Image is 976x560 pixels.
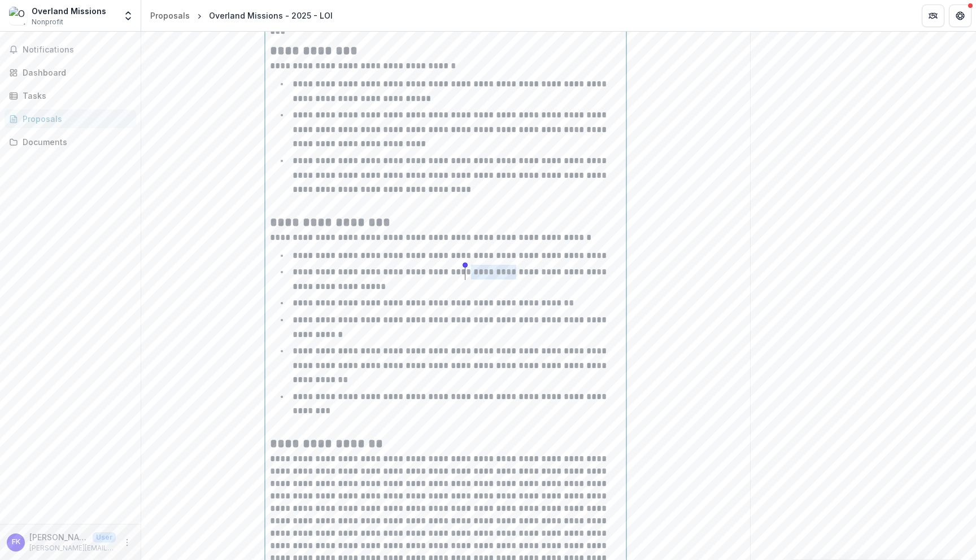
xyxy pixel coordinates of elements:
button: Get Help [949,5,971,27]
a: Proposals [5,110,136,128]
a: Dashboard [5,63,136,82]
div: Documents [23,136,127,148]
div: Fiona Killough [12,539,20,546]
button: Notifications [5,41,136,59]
a: Proposals [146,7,194,24]
div: Overland Missions [32,5,106,17]
a: Tasks [5,86,136,105]
div: Tasks [23,90,127,102]
div: Dashboard [23,67,127,78]
img: Overland Missions [9,7,27,25]
div: Proposals [150,10,190,21]
div: Proposals [23,113,127,125]
button: Open entity switcher [120,5,136,27]
button: More [120,536,134,549]
div: Overland Missions - 2025 - LOI [209,10,333,21]
p: [PERSON_NAME] [29,531,88,543]
span: Nonprofit [32,17,63,27]
button: Partners [922,5,944,27]
a: Documents [5,133,136,151]
p: User [93,532,116,542]
span: Notifications [23,45,132,55]
p: [PERSON_NAME][EMAIL_ADDRESS][DOMAIN_NAME] [29,543,116,553]
nav: breadcrumb [146,7,337,24]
